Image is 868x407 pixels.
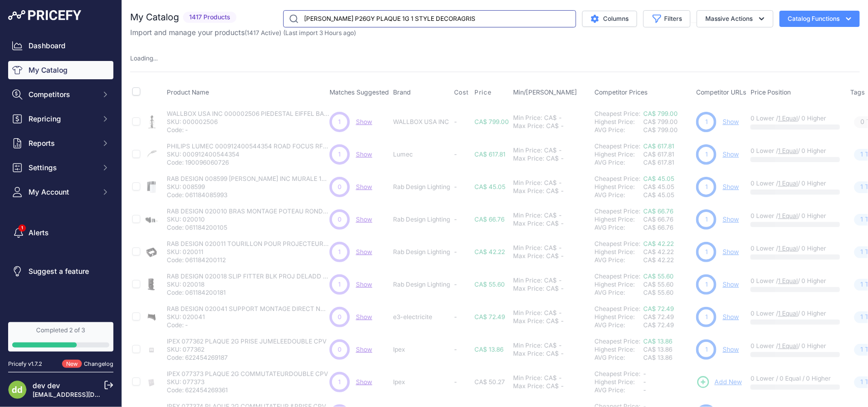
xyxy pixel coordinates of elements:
p: Code: 061184200181 [167,289,330,297]
div: - [557,244,562,252]
p: 0 Lower / / 0 Higher [751,277,840,285]
div: AVG Price: [594,126,643,134]
div: - [557,276,562,285]
a: Suggest a feature [8,262,113,280]
p: Code: 622454269361 [167,386,328,394]
span: - [454,150,457,158]
p: SKU: 000002506 [167,118,330,126]
div: CA$ 66.76 [643,224,692,232]
a: Show [723,183,739,191]
span: 1 [705,247,708,257]
div: CA$ [544,114,557,122]
span: CA$ 42.22 [643,248,674,256]
span: CA$ 799.00 [474,118,509,126]
p: 0 Lower / / 0 Higher [751,147,840,155]
span: Price [474,88,491,97]
div: Highest Price: [594,248,643,256]
p: RAB DESIGN 020010 BRAS MONTAGE POTEAU ROND/CARRE PROJECTEUR HELIX [167,207,330,215]
span: CA$ 50.27 [474,378,505,386]
button: Catalog Functions [780,11,860,27]
span: 1 [339,117,341,127]
span: Product Name [167,88,209,96]
a: Show [356,118,372,126]
p: Ipex [393,346,450,354]
p: SKU: 077362 [167,346,326,354]
div: Highest Price: [594,183,643,191]
div: Highest Price: [594,118,643,126]
span: Show [356,346,372,353]
span: Show [356,280,372,288]
div: - [559,187,564,195]
a: 1 Equal [778,179,798,187]
button: Reports [8,134,113,152]
p: RAB DESIGN 008599 [PERSON_NAME] INC MURALE 100A19FORME CYLINDRIQUE [167,175,330,183]
span: 1 [860,247,863,257]
a: Show [356,183,372,191]
a: Show [723,215,739,223]
a: 1 Equal [778,244,798,252]
p: Lumec [393,150,450,159]
a: Changelog [84,360,113,367]
a: Show [356,150,372,158]
span: (Last import 3 Hours ago) [283,29,356,37]
a: 1 Equal [778,114,798,122]
div: Highest Price: [594,378,643,386]
a: Show [723,118,739,126]
div: - [557,309,562,317]
button: Price [474,88,493,97]
a: Show [723,346,739,353]
div: - [559,285,564,293]
a: 1 Equal [778,277,798,285]
div: CA$ [544,309,557,317]
div: Min Price: [513,309,542,317]
div: - [559,252,564,260]
span: 0 [338,182,342,192]
span: My Account [28,187,95,197]
span: CA$ 45.05 [643,183,674,191]
span: 1 [860,182,863,192]
span: 0 [338,312,342,322]
span: ... [153,54,158,62]
p: RAB DESIGN 020041 SUPPORT MONTAGE DIRECT NON AJUSTABLE BRONZE [167,305,330,313]
div: Min Price: [513,244,542,252]
p: Code: - [167,321,330,329]
span: 1 [860,150,863,160]
span: CA$ 66.76 [643,215,673,223]
a: Cheapest Price: [594,370,640,378]
button: Competitors [8,85,113,104]
div: Max Price: [513,187,544,195]
p: SKU: 077373 [167,378,328,386]
a: My Catalog [8,61,113,79]
div: CA$ 72.49 [643,321,692,329]
span: CA$ 13.86 [474,346,503,353]
a: Cheapest Price: [594,110,640,117]
div: Max Price: [513,252,544,260]
p: Import and manage your products [130,27,356,38]
div: - [557,374,562,382]
span: CA$ 799.00 [643,118,678,126]
span: - [454,280,457,288]
p: 0 Lower / / 0 Higher [751,244,840,253]
div: AVG Price: [594,386,643,394]
div: CA$ [544,211,557,220]
div: - [559,220,564,228]
button: My Account [8,183,113,201]
input: Search [283,10,576,27]
a: Show [356,313,372,321]
div: CA$ [546,252,559,260]
p: SKU: 020011 [167,248,330,256]
span: 1 [339,150,341,159]
nav: Sidebar [8,37,113,310]
p: 0 Lower / / 0 Higher [751,114,840,122]
a: CA$ 42.22 [643,240,674,247]
span: - [454,118,457,126]
p: 0 Lower / / 0 Higher [751,309,840,318]
p: Code: 061184085993 [167,191,330,199]
p: Rab Design Lighting [393,248,450,256]
a: Show [723,150,739,158]
div: - [559,122,564,130]
span: CA$ 13.86 [643,346,672,353]
span: Min/[PERSON_NAME] [513,88,577,96]
div: AVG Price: [594,159,643,167]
